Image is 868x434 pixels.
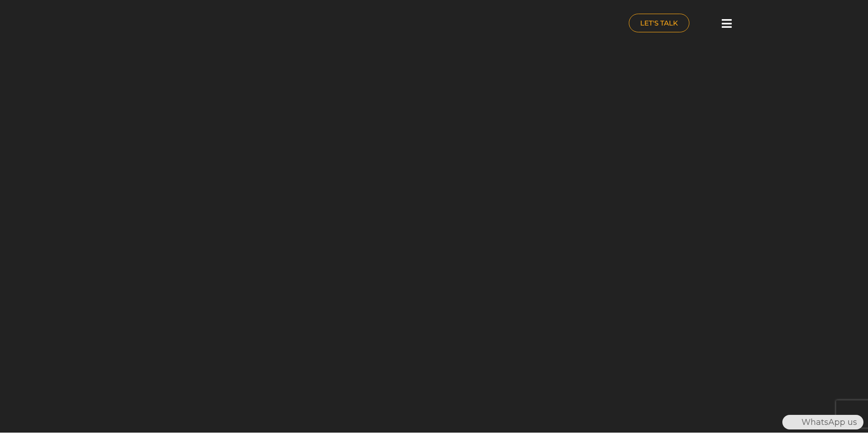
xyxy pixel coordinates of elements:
[782,417,863,427] a: WhatsAppWhatsApp us
[782,415,863,429] div: WhatsApp us
[111,5,430,44] a: nuance-qatar_logo
[783,415,798,429] img: WhatsApp
[629,14,689,32] a: LET'S TALK
[111,5,187,44] img: nuance-qatar_logo
[640,20,678,26] span: LET'S TALK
